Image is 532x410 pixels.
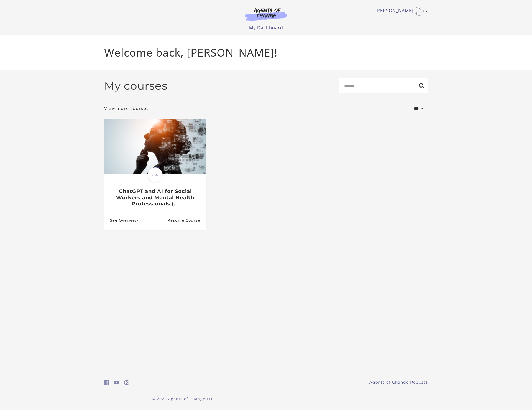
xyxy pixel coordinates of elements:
[168,211,206,229] a: ChatGPT and AI for Social Workers and Mental Health Professionals (...: Resume Course
[369,380,428,385] a: Agents of Change Podcast
[110,188,200,207] h3: ChatGPT and AI for Social Workers and Mental Health Professionals (...
[249,25,283,31] a: My Dashboard
[148,167,163,182] span: 8%
[104,396,262,402] p: © 2022 Agents of Change LLC
[104,44,428,61] p: Welcome back, [PERSON_NAME]!
[104,380,109,385] i: https://www.facebook.com/groups/aswbtestprep (Open in a new window)
[114,380,119,385] i: https://www.youtube.com/c/AgentsofChangeTestPrepbyMeaganMitchell (Open in a new window)
[114,379,119,387] a: https://www.youtube.com/c/AgentsofChangeTestPrepbyMeaganMitchell (Open in a new window)
[104,211,138,229] a: ChatGPT and AI for Social Workers and Mental Health Professionals (...: See Overview
[375,7,425,16] a: Toggle menu
[104,79,167,92] h2: My courses
[239,8,293,21] img: Agents of Change Logo
[124,379,129,387] a: https://www.instagram.com/agentsofchangeprep/ (Open in a new window)
[124,380,129,385] i: https://www.instagram.com/agentsofchangeprep/ (Open in a new window)
[104,379,109,387] a: https://www.facebook.com/groups/aswbtestprep (Open in a new window)
[104,105,149,112] a: View more courses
